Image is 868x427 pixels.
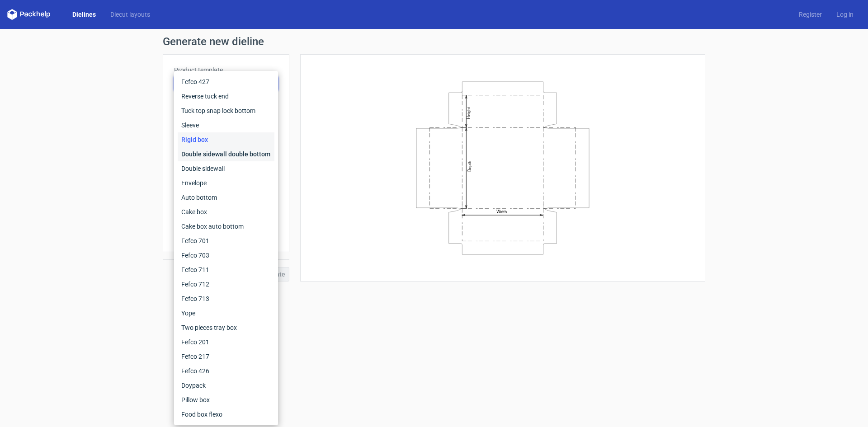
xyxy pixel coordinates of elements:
a: Dielines [65,10,103,19]
a: Log in [829,10,861,19]
div: Fefco 217 [178,349,274,364]
text: Depth [467,160,472,171]
div: Rigid box [178,132,274,147]
div: Doypack [178,378,274,393]
div: Fefco 426 [178,364,274,378]
div: Yope [178,306,274,320]
div: Pillow box [178,393,274,407]
div: Food box flexo [178,407,274,422]
div: Fefco 713 [178,291,274,306]
div: Cake box auto bottom [178,219,274,234]
text: Width [496,209,507,214]
div: Fefco 712 [178,277,274,291]
div: Reverse tuck end [178,89,274,103]
a: Diecut layouts [103,10,157,19]
a: Register [792,10,829,19]
div: Double sidewall [178,161,274,176]
div: Fefco 711 [178,263,274,277]
text: Height [466,107,471,119]
div: Fefco 201 [178,335,274,349]
div: Tuck top snap lock bottom [178,103,274,118]
label: Product template [174,66,278,75]
div: Auto bottom [178,190,274,205]
div: Fefco 703 [178,248,274,263]
h1: Generate new dieline [163,36,705,47]
div: Fefco 427 [178,75,274,89]
div: Double sidewall double bottom [178,147,274,161]
div: Sleeve [178,118,274,132]
div: Envelope [178,176,274,190]
div: Two pieces tray box [178,320,274,335]
div: Fefco 701 [178,234,274,248]
div: Cake box [178,205,274,219]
